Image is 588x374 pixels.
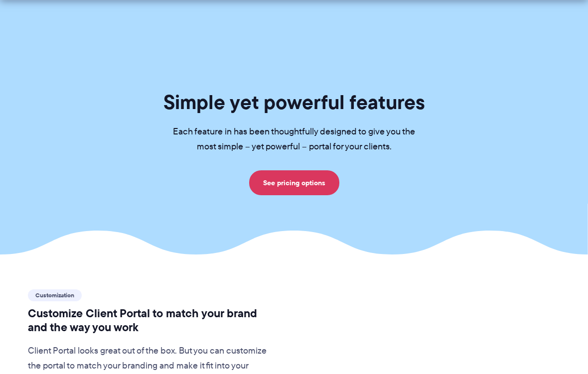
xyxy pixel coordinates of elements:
[157,90,431,115] h1: Simple yet powerful features
[28,289,82,301] span: Customization
[157,125,431,154] p: Each feature in has been thoughtfully designed to give you the most simple – yet powerful – porta...
[28,306,280,335] h2: Customize Client Portal to match your brand and the way you work
[249,170,339,195] a: See pricing options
